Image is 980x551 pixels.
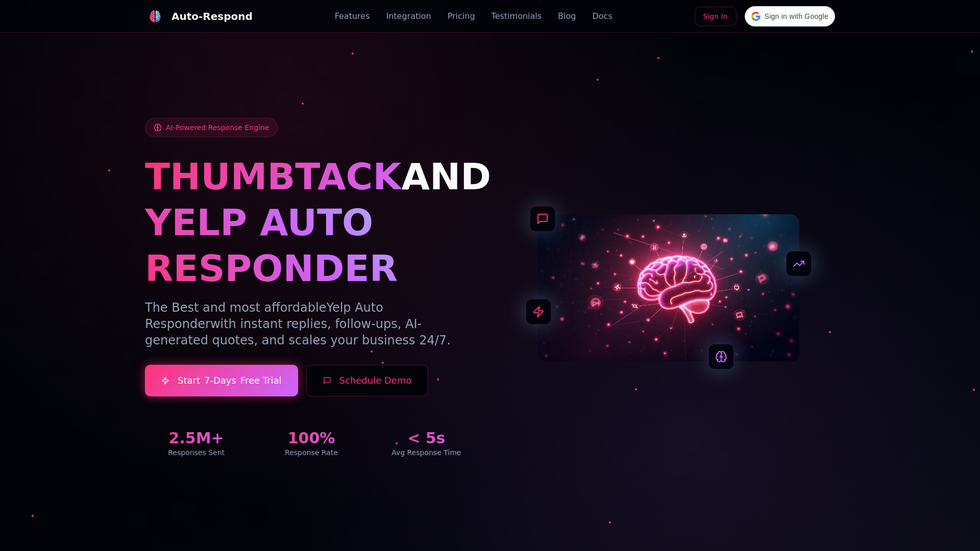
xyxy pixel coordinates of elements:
img: AI Neural Network Brain [538,214,799,361]
button: Schedule Demo [306,365,429,396]
h1: YELP AUTO RESPONDER [145,199,478,291]
span: AI-Powered Response Engine [166,122,269,133]
span: 7-Days [204,373,236,388]
div: Responses Sent [145,447,248,458]
a: Features [335,10,370,22]
span: AND [401,155,491,198]
span: THUMBTACK [145,155,401,198]
div: Avg Response Time [375,447,478,458]
img: Auto-Respond Logo [149,10,161,22]
a: Pricing [448,10,475,22]
div: < 5s [375,429,478,447]
a: Start7-DaysFree Trial [145,365,298,396]
span: Sign in with Google [765,11,828,22]
a: Auto-Respond LogoAuto-Respond [145,6,253,27]
a: Sign In [695,7,737,26]
a: Integration [386,10,431,22]
a: Testimonials [492,10,542,22]
a: Docs [592,10,612,22]
div: 2.5M+ [145,429,248,447]
span: Yelp Auto Responder [145,300,383,331]
div: Response Rate [260,447,362,458]
a: Blog [558,10,576,22]
div: Auto-Respond [171,9,253,23]
p: The Best and most affordable with instant replies, follow-ups, AI-generated quotes, and scales yo... [145,299,478,348]
div: 100% [260,429,362,447]
div: Sign in with Google [745,6,835,27]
